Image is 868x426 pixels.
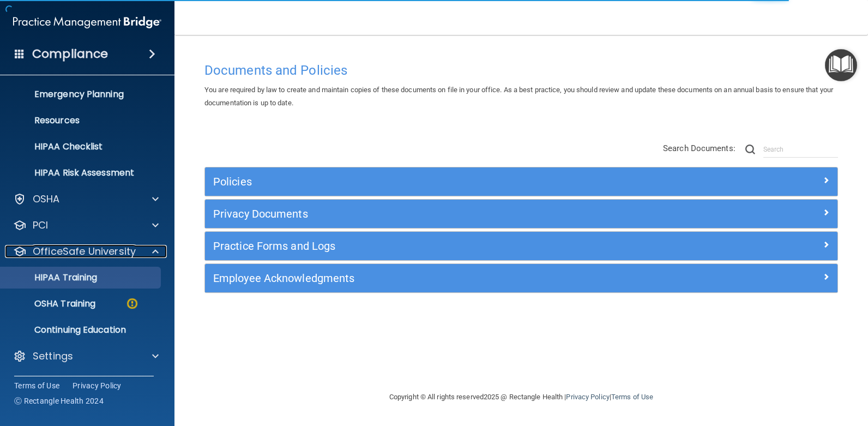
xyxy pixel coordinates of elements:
[14,380,59,391] a: Terms of Use
[745,145,755,154] img: ic-search.3b580494.png
[33,245,136,258] p: OfficeSafe University
[204,86,833,107] span: You are required by law to create and maintain copies of these documents on file in your office. ...
[33,219,48,232] p: PCI
[7,115,156,126] p: Resources
[213,240,671,252] h5: Practice Forms and Logs
[13,219,159,232] a: PCI
[13,350,159,363] a: Settings
[7,272,97,283] p: HIPAA Training
[213,269,829,287] a: Employee Acknowledgments
[611,393,653,401] a: Terms of Use
[825,49,857,81] button: Open Resource Center
[7,167,156,178] p: HIPAA Risk Assessment
[73,380,122,391] a: Privacy Policy
[13,245,159,258] a: OfficeSafe University
[213,237,829,255] a: Practice Forms and Logs
[13,193,159,206] a: OSHA
[125,297,139,310] img: warning-circle.0cc9ac19.png
[213,205,829,223] a: Privacy Documents
[213,272,671,284] h5: Employee Acknowledgments
[213,173,829,190] a: Policies
[213,208,671,220] h5: Privacy Documents
[663,143,736,153] span: Search Documents:
[7,325,156,335] p: Continuing Education
[7,141,156,152] p: HIPAA Checklist
[322,380,720,415] div: Copyright © All rights reserved 2025 @ Rectangle Health | |
[213,176,671,188] h5: Policies
[7,89,156,100] p: Emergency Planning
[33,193,60,206] p: OSHA
[763,141,838,158] input: Search
[32,46,108,62] h4: Compliance
[13,11,161,33] img: PMB logo
[7,298,95,309] p: OSHA Training
[204,63,838,77] h4: Documents and Policies
[566,393,609,401] a: Privacy Policy
[14,395,104,406] span: Ⓒ Rectangle Health 2024
[33,350,73,363] p: Settings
